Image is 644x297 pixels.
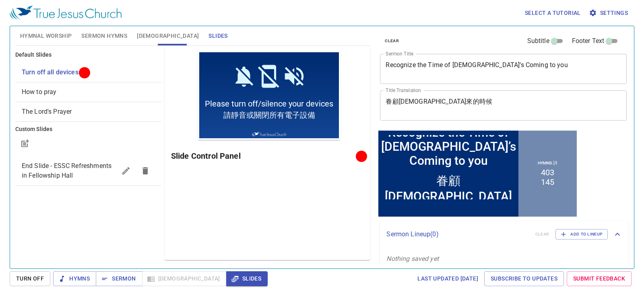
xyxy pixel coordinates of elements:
[590,8,628,18] span: Settings
[96,271,142,286] button: Sermon
[161,31,181,37] p: Hymns 詩
[380,36,404,46] button: clear
[53,271,96,286] button: Hymns
[102,274,136,284] span: Sermon
[22,108,72,115] span: [object Object]
[171,150,359,162] h6: Slide Control Panel
[491,274,557,284] span: Subscribe to Updates
[527,36,549,46] span: Subtitle
[15,82,161,102] div: How to pray
[386,98,621,113] textarea: 眷顧[DEMOGRAPHIC_DATA]來的時候
[15,51,161,59] h6: Default Slides
[22,162,111,179] span: End Slide - ESSC Refreshments in Fellowship Hall
[233,274,261,284] span: Slides
[567,271,632,286] a: Submit Feedback
[561,231,603,238] span: Add to Lineup
[587,6,631,20] button: Settings
[16,274,44,284] span: Turn Off
[137,31,199,41] span: [DEMOGRAPHIC_DATA]
[525,8,581,18] span: Select a tutorial
[208,31,227,41] span: Slides
[7,48,136,58] span: Please turn off/silence your devices
[377,129,578,218] iframe: from-child
[417,274,478,284] span: Last updated [DATE]
[164,39,178,48] li: 403
[522,6,584,20] button: Select a tutorial
[380,221,629,248] div: Sermon Lineup(0)clearAdd to Lineup
[573,274,625,284] span: Submit Feedback
[10,271,50,286] button: Turn Off
[15,102,161,121] div: The Lord's Prayer
[226,271,268,286] button: Slides
[22,68,78,76] span: [object Object]
[572,36,605,46] span: Footer Text
[15,156,161,185] div: End Slide - ESSC Refreshments in Fellowship Hall
[54,81,89,86] img: True Jesus Church
[22,88,57,96] span: [object Object]
[3,44,140,91] div: 眷顧[DEMOGRAPHIC_DATA]來的時候
[386,255,439,262] i: Nothing saved yet
[414,271,481,286] a: Last updated [DATE]
[10,6,122,20] img: True Jesus Church
[555,229,608,240] button: Add to Lineup
[60,274,90,284] span: Hymns
[164,48,178,58] li: 145
[15,125,161,134] h6: Custom Slides
[386,61,621,76] textarea: Recognize the Time of [DEMOGRAPHIC_DATA]’s Coming to you
[20,31,72,41] span: Hymnal Worship
[15,63,161,82] div: Turn off all devices
[386,229,528,239] p: Sermon Lineup ( 0 )
[385,37,399,45] span: clear
[26,59,118,70] span: 請靜音或關閉所有電子設備
[484,271,564,286] a: Subscribe to Updates
[81,31,127,41] span: Sermon Hymns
